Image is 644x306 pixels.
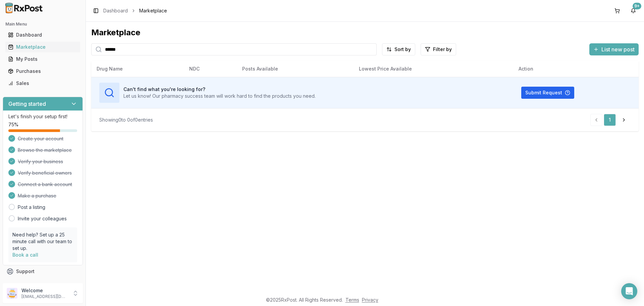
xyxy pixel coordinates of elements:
[7,288,17,299] img: User avatar
[18,204,45,211] a: Post a listing
[8,121,18,128] span: 75 %
[8,32,77,38] div: Dashboard
[139,7,167,14] span: Marketplace
[16,280,39,287] span: Feedback
[521,87,574,99] button: Submit Request
[123,93,316,99] p: Let us know! Our pharmacy success team will work hard to find the products you need.
[3,265,83,277] button: Support
[8,44,77,50] div: Marketplace
[91,61,184,77] th: Drug Name
[21,294,68,299] p: [EMAIL_ADDRESS][DOMAIN_NAME]
[617,114,631,126] a: Go to next page
[8,113,77,120] p: Let's finish your setup first!
[433,46,452,53] span: Filter by
[18,147,72,154] span: Browse the marketplace
[237,61,354,77] th: Posts Available
[21,287,68,294] p: Welcome
[8,56,77,62] div: My Posts
[394,46,411,53] span: Sort by
[18,215,67,222] a: Invite your colleagues
[18,192,56,199] span: Make a purchase
[3,277,83,290] button: Feedback
[18,158,63,165] span: Verify your business
[8,100,46,108] h3: Getting started
[8,68,77,75] div: Purchases
[3,42,83,52] button: Marketplace
[604,114,616,126] a: 1
[3,66,83,77] button: Purchases
[5,53,80,65] a: My Posts
[5,21,80,27] h2: Main Menu
[345,297,359,303] a: Terms
[5,41,80,53] a: Marketplace
[18,135,63,142] span: Create your account
[382,43,415,55] button: Sort by
[18,170,72,176] span: Verify beneficial owners
[103,7,128,14] a: Dashboard
[621,283,637,299] div: Open Intercom Messenger
[12,231,73,252] p: Need help? Set up a 25 minute call with our team to set up.
[590,114,631,126] nav: pagination
[354,61,513,77] th: Lowest Price Available
[513,61,639,77] th: Action
[12,252,38,258] a: Book a call
[99,117,153,123] div: Showing 0 to 0 of 0 entries
[601,45,635,53] span: List new post
[3,54,83,64] button: My Posts
[628,5,639,16] button: 9+
[589,43,639,55] button: List new post
[3,3,46,13] img: RxPost Logo
[5,29,80,41] a: Dashboard
[633,3,641,9] div: 9+
[91,27,639,38] div: Marketplace
[5,77,80,89] a: Sales
[18,181,72,188] span: Connect a bank account
[184,61,237,77] th: NDC
[8,80,77,87] div: Sales
[362,297,378,303] a: Privacy
[103,7,167,14] nav: breadcrumb
[589,47,639,53] a: List new post
[3,30,83,40] button: Dashboard
[123,86,316,93] h3: Can't find what you're looking for?
[3,78,83,89] button: Sales
[5,65,80,77] a: Purchases
[421,43,456,55] button: Filter by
